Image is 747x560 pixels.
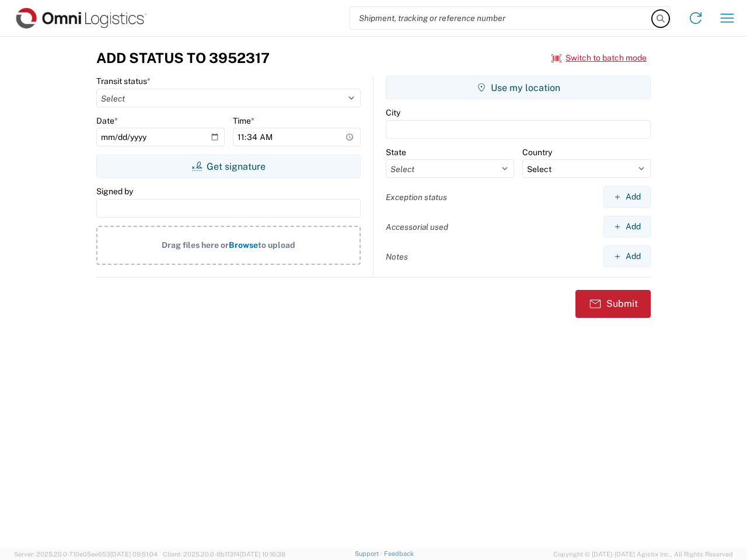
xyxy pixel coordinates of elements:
[240,551,285,558] span: [DATE] 10:16:38
[553,549,733,559] span: Copyright © [DATE]-[DATE] Agistix Inc., All Rights Reserved
[386,192,447,202] label: Exception status
[386,251,408,262] label: Notes
[229,240,258,250] span: Browse
[603,216,651,237] button: Add
[162,240,229,250] span: Drag files here or
[355,550,384,557] a: Support
[386,76,651,99] button: Use my location
[258,240,295,250] span: to upload
[350,7,652,29] input: Shipment, tracking or reference number
[386,107,400,118] label: City
[96,50,270,66] h3: Add Status to 3952317
[14,551,158,558] span: Server: 2025.20.0-710e05ee653
[603,186,651,208] button: Add
[96,76,151,86] label: Transit status
[603,246,651,267] button: Add
[96,186,133,197] label: Signed by
[386,222,448,232] label: Accessorial used
[384,550,414,557] a: Feedback
[96,155,361,178] button: Get signature
[551,48,647,68] button: Switch to batch mode
[96,116,118,126] label: Date
[110,551,158,558] span: [DATE] 09:51:04
[163,551,285,558] span: Client: 2025.20.0-8b113f4
[386,147,406,157] label: State
[233,116,254,126] label: Time
[575,290,651,318] button: Submit
[522,147,552,157] label: Country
